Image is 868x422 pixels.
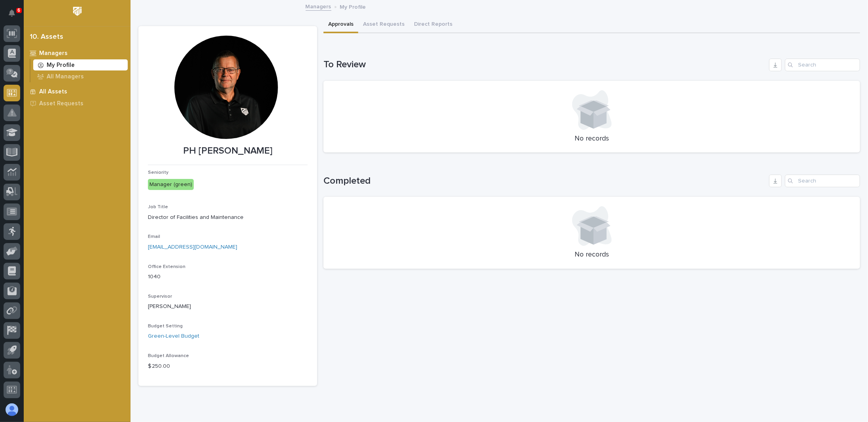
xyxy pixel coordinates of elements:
[333,135,851,143] p: No records
[323,59,766,70] h1: To Review
[4,401,20,418] button: users-avatar
[148,302,308,311] p: [PERSON_NAME]
[323,175,766,187] h1: Completed
[333,251,851,259] p: No records
[358,17,409,33] button: Asset Requests
[148,234,160,239] span: Email
[70,4,85,19] img: Workspace Logo
[24,86,130,97] a: All Assets
[148,264,185,269] span: Office Extension
[785,175,860,187] input: Search
[323,17,358,33] button: Approvals
[148,213,308,222] p: Director of Facilities and Maintenance
[30,71,130,82] a: All Managers
[148,244,237,250] a: [EMAIL_ADDRESS][DOMAIN_NAME]
[39,50,68,57] p: Managers
[148,294,172,299] span: Supervisor
[409,17,457,33] button: Direct Reports
[148,324,183,329] span: Budget Setting
[24,97,130,109] a: Asset Requests
[148,273,308,281] p: 1040
[148,179,194,190] div: Manager (green)
[30,33,63,42] div: 10. Assets
[4,5,20,21] button: Notifications
[148,332,199,340] a: Green-Level Budget
[340,2,366,11] p: My Profile
[17,8,20,13] p: 6
[148,170,168,175] span: Seniority
[306,2,331,11] a: Managers
[39,88,67,95] p: All Assets
[148,145,308,157] p: PH [PERSON_NAME]
[47,62,75,69] p: My Profile
[785,59,860,71] input: Search
[39,100,83,107] p: Asset Requests
[30,59,130,70] a: My Profile
[148,362,308,371] p: $ 250.00
[148,354,189,358] span: Budget Allowance
[148,205,168,209] span: Job Title
[24,47,130,59] a: Managers
[10,10,20,22] div: Notifications6
[47,73,84,80] p: All Managers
